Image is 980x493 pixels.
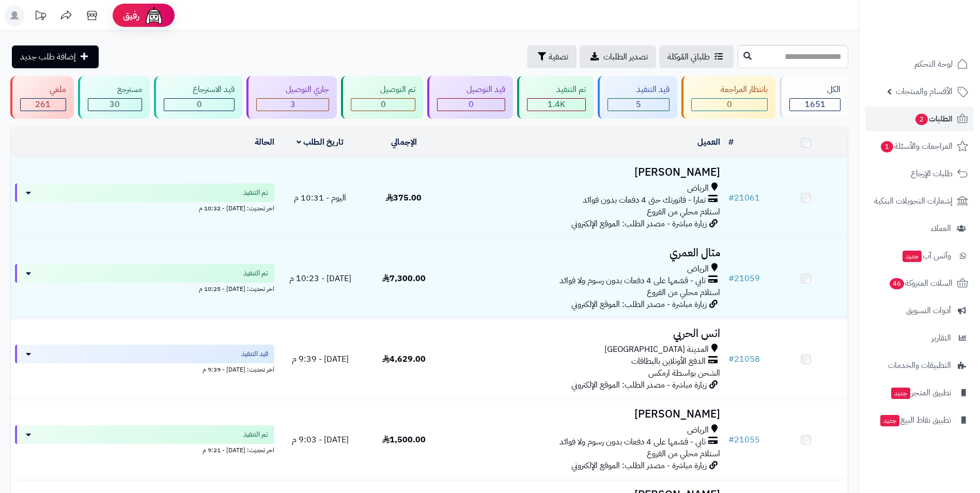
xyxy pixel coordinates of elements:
[879,413,951,427] span: تطبيق نقاط البيع
[152,76,245,119] a: قيد الاسترجاع 0
[339,76,425,119] a: تم التوصيل 0
[865,298,974,323] a: أدوات التسويق
[292,434,349,446] span: [DATE] - 9:03 م
[901,249,951,263] span: وآتس آب
[255,136,274,148] a: الحالة
[647,206,720,218] span: استلام محلي من الفروع
[15,363,274,374] div: اخر تحديث: [DATE] - 9:39 م
[243,429,268,440] span: تم التنفيذ
[777,76,850,119] a: الكل1651
[728,353,734,365] span: #
[15,202,274,213] div: اخر تحديث: [DATE] - 10:32 م
[687,263,709,275] span: الرياض
[450,247,720,259] h3: متال العمري
[648,367,720,379] span: الشحن بواسطة ارمكس
[241,349,268,359] span: قيد التنفيذ
[559,436,706,448] span: تابي - قسّمها على 4 دفعات بدون رسوم ولا فوائد
[289,272,351,285] span: [DATE] - 10:23 م
[596,76,680,119] a: قيد التنفيذ 5
[88,99,142,111] div: 30
[659,45,734,68] a: طلباتي المُوكلة
[88,84,142,96] div: مسترجع
[469,98,474,111] span: 0
[865,216,974,241] a: العملاء
[647,286,720,299] span: استلام محلي من الفروع
[728,434,734,446] span: #
[527,99,585,111] div: 1352
[450,408,720,420] h3: [PERSON_NAME]
[865,134,974,159] a: المراجعات والأسئلة1
[382,272,426,285] span: 7,300.00
[425,76,515,119] a: قيد التوصيل 0
[580,45,656,68] a: تصدير الطلبات
[903,251,922,262] span: جديد
[728,434,760,446] a: #21055
[571,379,707,391] span: زيارة مباشرة - مصدر الطلب: الموقع الإلكتروني
[27,5,53,28] a: تحديثات المنصة
[865,326,974,350] a: التقارير
[15,283,274,294] div: اخر تحديث: [DATE] - 10:25 م
[549,51,568,63] span: تصفية
[20,84,66,96] div: ملغي
[76,76,152,119] a: مسترجع 30
[571,459,707,472] span: زيارة مباشرة - مصدر الطلب: الموقع الإلكتروني
[527,84,586,96] div: تم التنفيذ
[382,434,426,446] span: 1,500.00
[915,114,928,125] span: 2
[931,221,951,236] span: العملاء
[604,344,709,356] span: المدينة [GEOGRAPHIC_DATA]
[110,98,120,111] span: 30
[874,194,953,208] span: إشعارات التحويلات البنكية
[527,45,577,68] button: تصفية
[391,136,417,148] a: الإجمالي
[21,99,66,111] div: 261
[35,98,51,111] span: 261
[20,51,76,63] span: إضافة طلب جديد
[571,298,707,311] span: زيارة مباشرة - مصدر الطلب: الموقع الإلكتروني
[692,99,767,111] div: 0
[381,98,386,111] span: 0
[290,98,295,111] span: 3
[890,386,951,400] span: تطبيق المتجر
[294,192,346,204] span: اليوم - 10:31 م
[351,84,415,96] div: تم التوصيل
[243,268,268,279] span: تم التنفيذ
[292,353,349,365] span: [DATE] - 9:39 م
[437,84,505,96] div: قيد التوصيل
[914,112,953,126] span: الطلبات
[865,106,974,131] a: الطلبات2
[865,353,974,378] a: التطبيقات والخدمات
[891,388,910,399] span: جديد
[559,275,706,287] span: تابي - قسّمها على 4 دفعات بدون رسوم ولا فوائد
[697,136,720,148] a: العميل
[548,98,565,111] span: 1.4K
[865,161,974,186] a: طلبات الإرجاع
[889,276,953,290] span: السلات المتروكة
[164,84,235,96] div: قيد الاسترجاع
[297,136,344,148] a: تاريخ الطلب
[12,45,99,68] a: إضافة طلب جديد
[865,52,974,76] a: لوحة التحكم
[608,99,670,111] div: 5
[880,415,899,426] span: جديد
[910,29,970,51] img: logo-2.png
[164,99,235,111] div: 0
[906,303,951,318] span: أدوات التسويق
[865,408,974,433] a: تطبيق نقاط البيعجديد
[583,194,706,206] span: تمارا - فاتورتك حتى 4 دفعات بدون فوائد
[896,84,953,99] span: الأقسام والمنتجات
[687,424,709,436] span: الرياض
[728,136,734,148] a: #
[727,98,732,111] span: 0
[244,76,339,119] a: جاري التوصيل 3
[880,139,953,153] span: المراجعات والأسئلة
[438,99,505,111] div: 0
[123,9,139,22] span: رفيق
[687,182,709,194] span: الرياض
[515,76,596,119] a: تم التنفيذ 1.4K
[351,99,415,111] div: 0
[914,57,953,71] span: لوحة التحكم
[881,141,893,152] span: 1
[789,84,841,96] div: الكل
[728,272,734,285] span: #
